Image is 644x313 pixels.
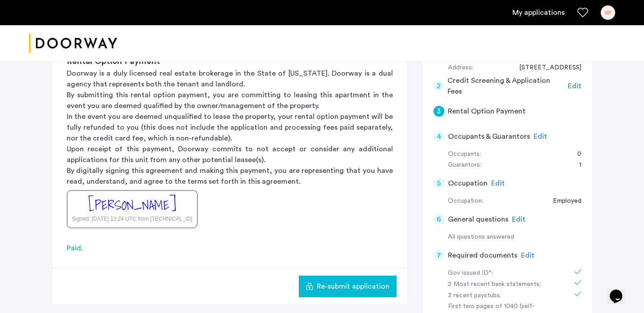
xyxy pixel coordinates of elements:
[299,276,397,297] button: button
[72,215,192,223] div: Signed: [DATE] 13:24 UTC from [TECHNICAL_ID]
[448,290,562,301] div: 3 recent paystubs:
[434,250,444,261] div: 7
[434,106,444,117] div: 3
[521,252,534,259] span: Edit
[29,27,117,60] a: Cazamio logo
[534,133,547,140] span: Edit
[606,277,635,304] iframe: chat widget
[448,63,473,73] div: Address:
[317,281,389,292] span: Re-submit application
[448,250,517,261] h5: Required documents
[448,106,525,117] h5: Rental Option Payment
[448,178,488,189] h5: Occupation
[434,131,444,142] div: 4
[67,111,393,144] p: In the event you are deemed unqualified to lease the property, your rental option payment will be...
[568,149,581,160] div: 0
[67,165,393,187] p: By digitally signing this agreement and making this payment, you are representing that you have r...
[67,144,393,165] p: Upon receipt of this payment, Doorway commits to not accept or consider any additional applicatio...
[568,82,581,90] span: Edit
[512,7,565,18] a: My application
[434,214,444,225] div: 6
[67,55,393,68] h3: Rental Option Payment
[67,243,393,254] div: Paid.
[491,180,505,187] span: Edit
[88,195,176,215] div: [PERSON_NAME]
[448,131,530,142] h5: Occupants & Guarantors
[570,160,581,171] div: 1
[448,279,562,290] div: 2 Most recent bank statements:
[448,149,481,160] div: Occupants:
[448,232,581,243] div: All questions answered
[510,63,581,73] div: 1120 Shady Lane, #Apt 3306
[29,27,117,60] img: logo
[67,68,393,90] p: Doorway is a duly licensed real estate brokerage in the State of [US_STATE]. Doorway is a dual ag...
[67,90,393,111] p: By submitting this rental option payment, you are committing to leasing this apartment in the eve...
[434,178,444,189] div: 5
[448,214,508,225] h5: General questions
[577,7,588,18] a: Favorites
[601,5,615,20] div: SF
[448,196,483,207] div: Occupation:
[434,81,444,91] div: 2
[512,216,525,223] span: Edit
[448,160,481,171] div: Guarantors:
[448,268,562,279] div: Gov issued ID*:
[544,196,581,207] div: Employed
[448,75,564,97] h5: Credit Screening & Application Fees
